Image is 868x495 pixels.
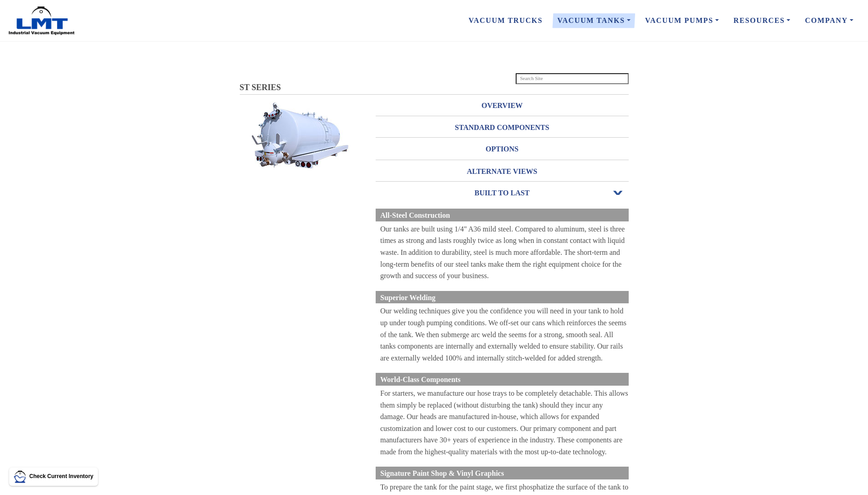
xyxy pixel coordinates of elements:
[376,138,629,160] a: OPTIONS
[376,117,629,138] a: STANDARD COMPONENTS
[376,98,629,113] h3: OVERVIEW
[240,83,281,92] span: ST SERIES
[376,164,629,179] h3: ALTERNATE VIEWS
[726,11,798,30] a: Resources
[376,95,629,116] a: OVERVIEW
[14,470,27,483] img: LMT Icon
[376,186,629,200] h3: BUILT TO LAST
[376,182,629,204] a: BUILT TO LASTOpen or Close
[638,11,726,30] a: Vacuum Pumps
[380,376,461,383] span: World-Class Components
[461,11,550,30] a: Vacuum Trucks
[516,73,629,84] input: Search Site
[376,303,629,364] div: Our welding techniques give you the confidence you will need in your tank to hold up under tough ...
[376,120,629,135] h3: STANDARD COMPONENTS
[380,294,436,301] span: Superior Welding
[550,11,638,30] a: Vacuum Tanks
[376,221,629,282] div: Our tanks are built using 1/4" A36 mild steel. Compared to aluminum, steel is three times as stro...
[380,211,450,219] span: All-Steel Construction
[612,190,624,196] span: Open or Close
[29,472,93,481] p: Check Current Inventory
[240,101,359,170] img: Stacks Image 9449
[376,161,629,182] a: ALTERNATE VIEWS
[376,142,629,156] h3: OPTIONS
[376,386,629,458] div: For starters, we manufacture our hose trays to be completely detachable. This allows them simply ...
[380,469,504,477] span: Signature Paint Shop & Vinyl Graphics
[798,11,861,30] a: Company
[7,6,76,36] img: LMT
